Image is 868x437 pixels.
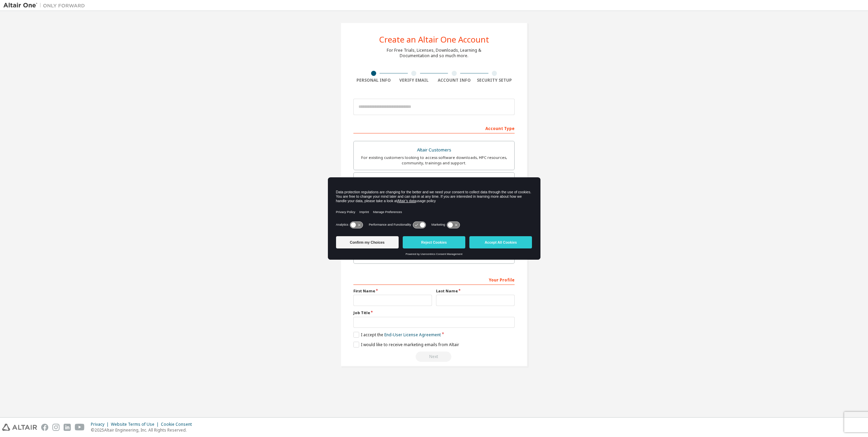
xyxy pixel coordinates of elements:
[52,424,60,431] img: instagram.svg
[394,78,434,83] div: Verify Email
[111,422,161,427] div: Website Terms of Use
[75,424,85,431] img: youtube.svg
[353,352,515,362] div: Read and acccept EULA to continue
[353,332,441,338] label: I accept the
[353,288,432,294] label: First Name
[91,422,111,427] div: Privacy
[358,145,510,155] div: Altair Customers
[358,155,510,166] div: For existing customers looking to access software downloads, HPC resources, community, trainings ...
[387,48,481,59] div: For Free Trials, Licenses, Downloads, Learning & Documentation and so much more.
[384,332,441,338] a: End-User License Agreement
[358,177,510,186] div: Students
[474,78,515,83] div: Security Setup
[353,78,394,83] div: Personal Info
[3,2,88,9] img: Altair One
[161,422,196,427] div: Cookie Consent
[436,288,515,294] label: Last Name
[353,342,459,347] label: I would like to receive marketing emails from Altair
[353,310,515,315] label: Job Title
[91,427,196,433] p: © 2025 Altair Engineering, Inc. All Rights Reserved.
[379,35,489,44] div: Create an Altair One Account
[41,424,48,431] img: facebook.svg
[2,424,37,431] img: altair_logo.svg
[434,78,474,83] div: Account Info
[64,424,71,431] img: linkedin.svg
[353,274,515,285] div: Your Profile
[353,123,515,133] div: Account Type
